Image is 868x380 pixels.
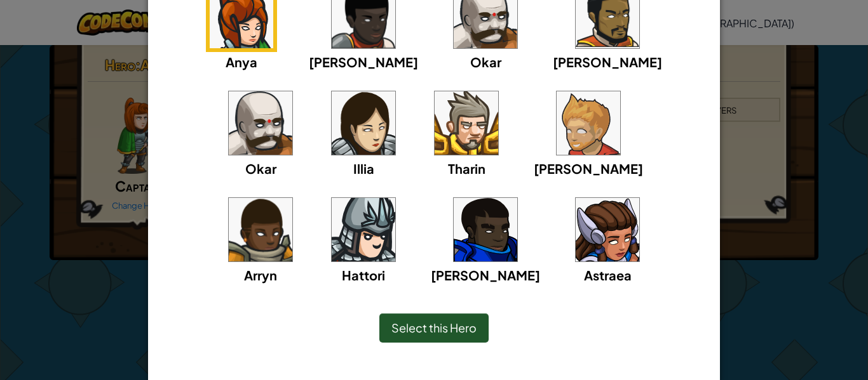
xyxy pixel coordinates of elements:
[244,267,277,283] span: Arryn
[332,91,395,155] img: portrait.png
[226,54,257,70] span: Anya
[309,54,418,70] span: [PERSON_NAME]
[391,320,477,335] span: Select this Hero
[576,198,639,261] img: portrait.png
[448,161,485,176] span: Tharin
[584,267,632,283] span: Astraea
[435,91,498,155] img: portrait.png
[534,161,643,176] span: [PERSON_NAME]
[454,198,517,261] img: portrait.png
[553,54,662,70] span: [PERSON_NAME]
[332,198,395,261] img: portrait.png
[342,267,385,283] span: Hattori
[470,54,501,70] span: Okar
[245,161,276,176] span: Okar
[229,198,292,261] img: portrait.png
[557,91,620,155] img: portrait.png
[229,91,292,155] img: portrait.png
[353,161,374,176] span: Illia
[431,267,540,283] span: [PERSON_NAME]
